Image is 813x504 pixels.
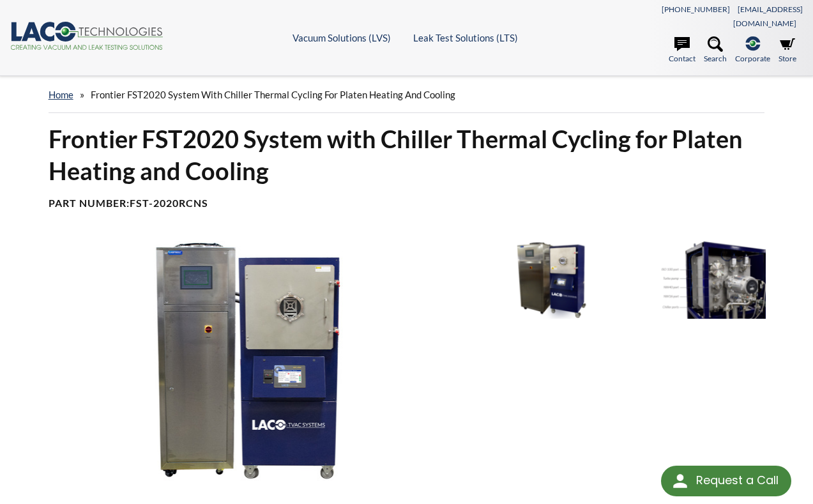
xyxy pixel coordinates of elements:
[704,36,727,65] a: Search
[733,4,803,28] a: [EMAIL_ADDRESS][DOMAIN_NAME]
[41,241,469,482] img: Cube TVAC Thermal Cycling System, front view
[696,466,779,495] div: Request a Call
[626,241,766,319] img: Cube TVAC Thermal Cycling System, rear view
[662,4,730,14] a: [PHONE_NUMBER]
[735,52,770,65] span: Corporate
[49,77,765,113] div: »
[779,36,796,65] a: Store
[49,197,765,210] h4: Part Number:
[670,471,690,491] img: round button
[49,123,765,187] h1: Frontier FST2020 System with Chiller Thermal Cycling for Platen Heating and Cooling
[130,197,208,209] b: FST-2020RCNS
[669,36,695,65] a: Contact
[413,32,518,43] a: Leak Test Solutions (LTS)
[91,89,455,100] span: Frontier FST2020 System with Chiller Thermal Cycling for Platen Heating and Cooling
[293,32,391,43] a: Vacuum Solutions (LVS)
[661,466,791,496] div: Request a Call
[480,241,619,319] img: Cube TVAC Thermal Cycling System, angled view
[49,89,73,100] a: home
